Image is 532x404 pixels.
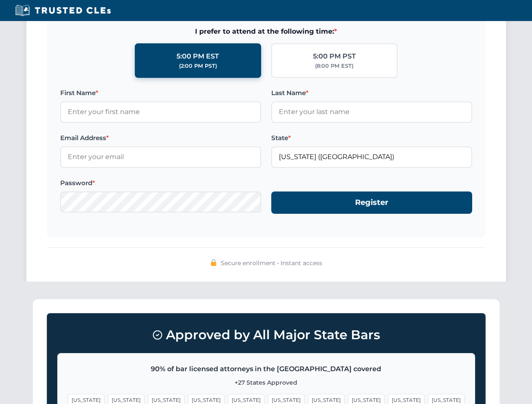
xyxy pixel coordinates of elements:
[60,88,261,98] label: First Name
[210,259,217,266] img: 🔒
[68,364,465,375] p: 90% of bar licensed attorneys in the [GEOGRAPHIC_DATA] covered
[13,4,113,17] img: Trusted CLEs
[60,133,261,143] label: Email Address
[221,258,322,268] span: Secure enrollment • Instant access
[271,191,472,214] button: Register
[271,146,472,167] input: Florida (FL)
[271,88,472,98] label: Last Name
[313,51,356,62] div: 5:00 PM PST
[271,101,472,122] input: Enter your last name
[60,146,261,167] input: Enter your email
[271,133,472,143] label: State
[60,26,472,37] span: I prefer to attend at the following time:
[176,51,219,62] div: 5:00 PM EST
[68,378,465,387] p: +27 States Approved
[315,62,353,70] div: (8:00 PM EST)
[179,62,217,70] div: (2:00 PM PST)
[57,324,475,346] h3: Approved by All Major State Bars
[60,101,261,122] input: Enter your first name
[60,178,261,188] label: Password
